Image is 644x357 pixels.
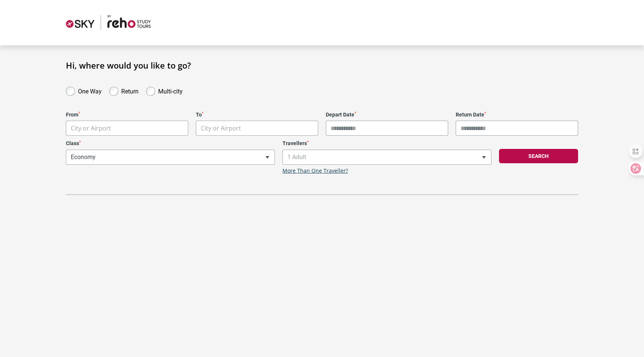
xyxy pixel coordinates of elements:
[201,124,241,132] span: City or Airport
[196,121,318,136] span: City or Airport
[196,112,318,118] label: To
[326,112,448,118] label: Depart Date
[66,60,578,70] h1: Hi, where would you like to go?
[71,124,111,132] span: City or Airport
[121,86,139,95] label: Return
[499,149,578,163] button: Search
[66,121,188,136] span: City or Airport
[456,112,578,118] label: Return Date
[158,86,183,95] label: Multi-city
[66,150,275,164] span: Economy
[282,140,491,147] label: Travellers
[66,121,188,136] span: City or Airport
[66,150,275,165] span: Economy
[66,140,275,147] label: Class
[66,112,188,118] label: From
[282,150,491,165] span: 1 Adult
[196,121,318,136] span: City or Airport
[282,168,348,174] a: More Than One Traveller?
[78,86,102,95] label: One Way
[283,150,491,164] span: 1 Adult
